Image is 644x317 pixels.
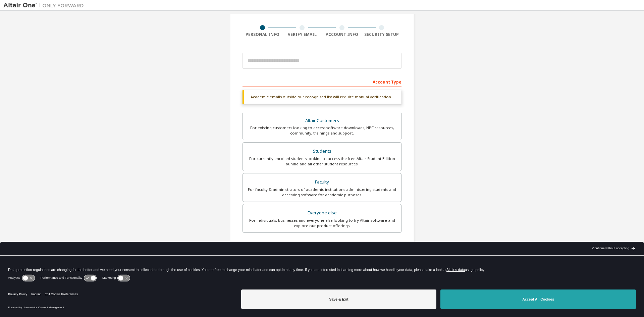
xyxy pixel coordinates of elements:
div: Security Setup [362,32,402,37]
div: Faculty [247,177,397,187]
div: Altair Customers [247,116,397,125]
div: Personal Info [243,32,282,37]
div: Academic emails outside our recognised list will require manual verification. [243,90,401,104]
div: Verify Email [282,32,322,37]
img: Altair One [3,2,87,9]
div: Everyone else [247,208,397,218]
div: For existing customers looking to access software downloads, HPC resources, community, trainings ... [247,125,397,136]
div: For faculty & administrators of academic institutions administering students and accessing softwa... [247,187,397,198]
div: For individuals, businesses and everyone else looking to try Altair software and explore our prod... [247,218,397,228]
div: Account Type [243,76,401,87]
div: For currently enrolled students looking to access the free Altair Student Edition bundle and all ... [247,156,397,167]
div: Students [247,147,397,156]
div: Account Info [322,32,362,37]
